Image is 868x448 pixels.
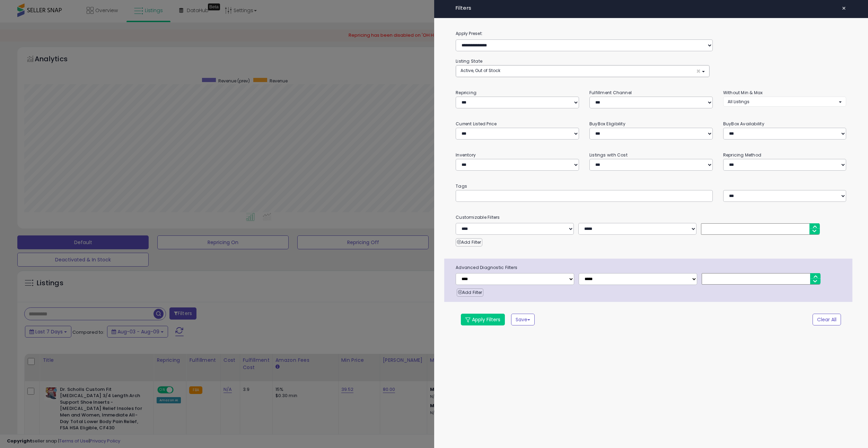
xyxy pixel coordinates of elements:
small: Current Listed Price [456,121,497,127]
button: Add Filter [456,238,482,247]
small: Repricing [456,90,476,96]
button: Clear All [813,314,841,325]
small: BuyBox Availability [723,121,764,127]
button: Apply Filters [461,314,505,325]
small: Listing State [456,58,482,64]
small: Tags [450,182,851,190]
span: Advanced Diagnostic Filters [450,264,852,271]
span: Active, Out of Stock [461,68,500,73]
h4: Filters [456,5,846,11]
button: All Listings [723,97,847,107]
small: Listings with Cost [589,152,628,158]
small: BuyBox Eligibility [589,121,625,127]
span: × [696,68,701,75]
button: Active, Out of Stock × [456,65,709,77]
button: Add Filter [457,288,483,297]
span: All Listings [728,99,749,105]
small: Without Min & Max [723,90,763,96]
span: × [842,3,846,13]
button: Save [511,314,535,325]
small: Inventory [456,152,476,158]
button: × [839,3,849,13]
small: Fulfillment Channel [589,90,632,96]
small: Repricing Method [723,152,762,158]
small: Customizable Filters [450,214,851,221]
label: Apply Preset: [450,30,851,37]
